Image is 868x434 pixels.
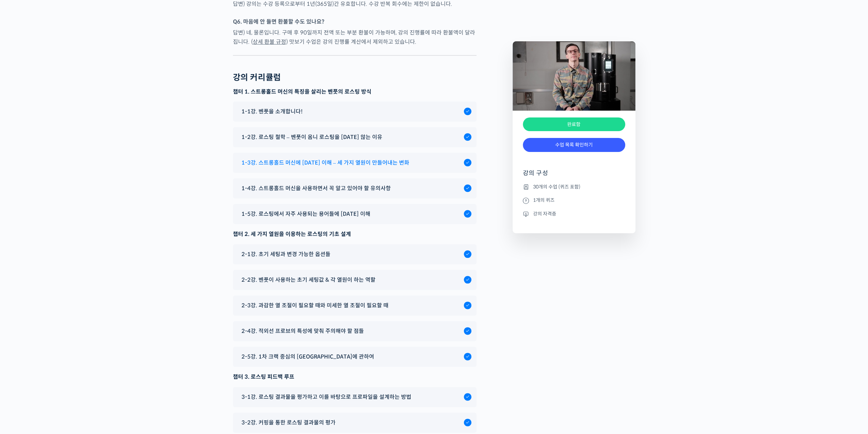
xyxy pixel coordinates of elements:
span: 1-3강. 스트롱홀드 머신에 [DATE] 이해 – 세 가지 열원이 만들어내는 변화 [241,158,409,167]
a: 대화 [45,216,88,234]
a: 3-2강. 커핑을 통한 로스팅 결과물의 평가 [238,418,471,427]
span: 2-2강. 벤풋이 사용하는 초기 세팅값 & 각 열원이 하는 역할 [241,275,376,284]
a: 1-5강. 로스팅에서 자주 사용되는 용어들에 [DATE] 이해 [238,209,471,219]
span: 2-1강. 초기 세팅과 변경 가능한 옵션들 [241,250,330,259]
a: 1-2강. 로스팅 철학 – 벤풋이 옴니 로스팅을 [DATE] 않는 이유 [238,132,471,142]
div: 챕터 3. 로스팅 피드백 루프 [233,372,476,381]
li: 30개의 수업 (퀴즈 포함) [523,183,625,191]
li: 강의 자격증 [523,210,625,218]
span: 2-3강. 과감한 열 조절이 필요할 때와 미세한 열 조절이 필요할 때 [241,301,388,310]
span: 3-1강. 로스팅 결과물을 평가하고 이를 바탕으로 프로파일을 설계하는 방법 [241,392,411,402]
a: 설정 [88,216,131,234]
span: 대화 [62,227,71,233]
li: 1개의 퀴즈 [523,196,625,205]
a: 1-4강. 스트롱홀드 머신을 사용하면서 꼭 알고 있어야 할 유의사항 [238,184,471,193]
a: 2-5강. 1차 크랙 중심의 [GEOGRAPHIC_DATA]에 관하여 [238,352,471,361]
span: 홈 [21,227,26,232]
a: 홈 [2,216,45,234]
span: 설정 [105,227,114,232]
p: 답변) 네, 물론입니다. 구매 후 90일까지 전액 또는 부분 환불이 가능하며, 강의 진행률에 따라 환불액이 달라집니다. ( ) 맛보기 수업은 강의 진행률 계산에서 제외하고 있... [233,28,476,46]
a: 상세 환불 규정 [253,38,286,45]
a: 1-1강. 벤풋을 소개합니다! [238,107,471,116]
span: 3-2강. 커핑을 통한 로스팅 결과물의 평가 [241,418,336,427]
span: 1-1강. 벤풋을 소개합니다! [241,107,303,116]
a: 2-4강. 적외선 프로브의 특성에 맞춰 주의해야 할 점들 [238,326,471,336]
strong: Q6. 마음에 안 들면 환불할 수도 있나요? [233,18,324,25]
a: 3-1강. 로스팅 결과물을 평가하고 이를 바탕으로 프로파일을 설계하는 방법 [238,392,471,402]
a: 수업 목록 확인하기 [523,138,625,152]
a: 2-3강. 과감한 열 조절이 필요할 때와 미세한 열 조절이 필요할 때 [238,301,471,310]
a: 2-1강. 초기 세팅과 변경 가능한 옵션들 [238,250,471,259]
a: 2-2강. 벤풋이 사용하는 초기 세팅값 & 각 열원이 하는 역할 [238,275,471,284]
h4: 강의 구성 [523,169,625,183]
span: 2-4강. 적외선 프로브의 특성에 맞춰 주의해야 할 점들 [241,326,364,336]
h3: 챕터 1. 스트롱홀드 머신의 특징을 살리는 벤풋의 로스팅 방식 [233,88,476,96]
a: 1-3강. 스트롱홀드 머신에 [DATE] 이해 – 세 가지 열원이 만들어내는 변화 [238,158,471,167]
div: 챕터 2. 세 가지 열원을 이용하는 로스팅의 기초 설계 [233,229,476,239]
span: 1-2강. 로스팅 철학 – 벤풋이 옴니 로스팅을 [DATE] 않는 이유 [241,132,382,142]
div: 완료함 [523,117,625,131]
span: 1-4강. 스트롱홀드 머신을 사용하면서 꼭 알고 있어야 할 유의사항 [241,184,391,193]
span: 1-5강. 로스팅에서 자주 사용되는 용어들에 [DATE] 이해 [241,209,370,219]
span: 2-5강. 1차 크랙 중심의 [GEOGRAPHIC_DATA]에 관하여 [241,352,374,361]
h2: 강의 커리큘럼 [233,73,281,83]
